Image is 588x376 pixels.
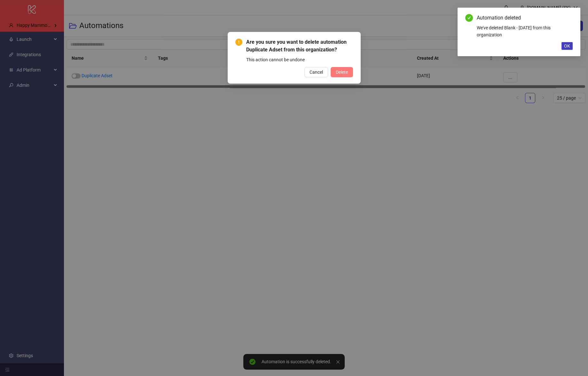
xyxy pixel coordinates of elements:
div: We've deleted Blank - [DATE] from this organization [477,24,573,38]
span: Delete [336,70,348,75]
div: Automation deleted [477,14,573,22]
span: exclamation-circle [235,39,242,46]
span: OK [564,43,570,49]
a: Close [566,14,573,21]
span: Cancel [310,70,323,75]
span: check-circle [465,14,473,22]
button: Cancel [304,67,328,77]
button: OK [561,42,573,50]
button: Delete [331,67,353,77]
span: Are you sure you want to delete automation Duplicate Adset from this organization? [246,38,353,54]
div: This action cannot be undone [246,56,353,63]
